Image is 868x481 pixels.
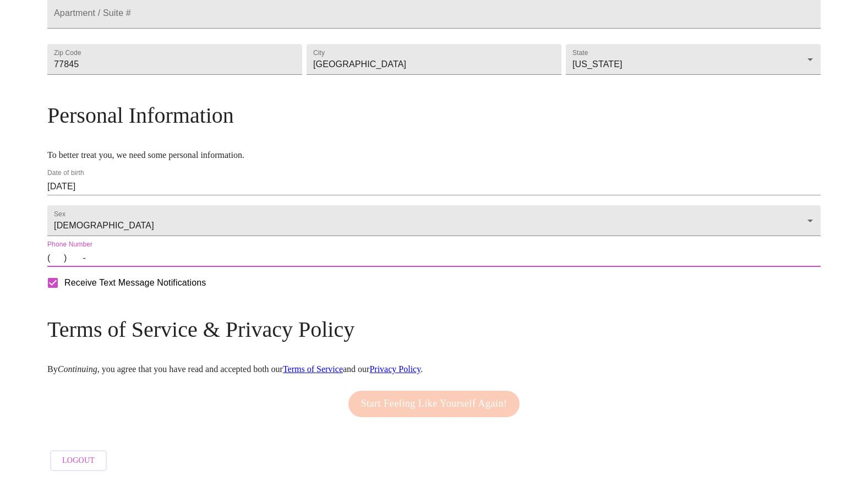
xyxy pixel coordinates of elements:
[50,450,107,472] button: Logout
[47,102,821,128] h3: Personal Information
[64,276,206,289] span: Receive Text Message Notifications
[58,364,97,374] em: Continuing
[47,316,821,342] h3: Terms of Service & Privacy Policy
[62,454,95,468] span: Logout
[283,364,343,374] a: Terms of Service
[566,44,821,75] div: [US_STATE]
[47,242,92,248] label: Phone Number
[47,170,84,177] label: Date of birth
[369,364,421,374] a: Privacy Policy
[47,205,821,236] div: [DEMOGRAPHIC_DATA]
[47,150,821,160] p: To better treat you, we need some personal information.
[47,364,821,374] p: By , you agree that you have read and accepted both our and our .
